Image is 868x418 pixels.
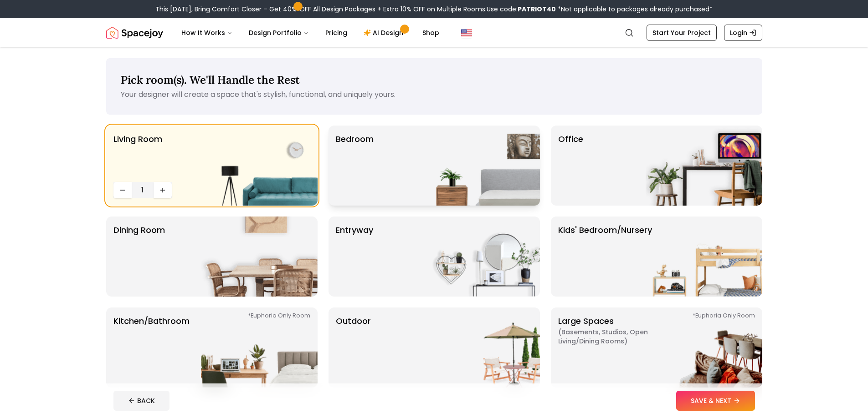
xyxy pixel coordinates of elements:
span: ( Basements, Studios, Open living/dining rooms ) [558,327,672,346]
p: entryway [336,224,373,289]
p: Bedroom [336,133,374,198]
img: United States [461,27,472,38]
img: Kitchen/Bathroom *Euphoria Only [201,307,318,388]
a: Spacejoy [106,24,163,42]
img: Kids' Bedroom/Nursery [646,217,762,297]
img: Large Spaces *Euphoria Only [646,307,762,388]
button: Increase quantity [154,182,172,198]
a: AI Design [356,24,413,42]
a: Login [724,25,762,41]
img: Spacejoy Logo [106,24,163,42]
img: Outdoor [423,307,540,388]
a: Pricing [318,24,354,42]
img: Bedroom [423,126,540,206]
nav: Global [106,18,762,47]
b: PATRIOT40 [518,5,556,14]
p: Kids' Bedroom/Nursery [558,224,652,289]
div: This [DATE], Bring Comfort Closer – Get 40% OFF All Design Packages + Extra 10% OFF on Multiple R... [155,5,713,14]
button: Decrease quantity [113,182,132,198]
p: Large Spaces [558,315,672,380]
button: SAVE & NEXT [676,391,755,411]
p: Your designer will create a space that's stylish, functional, and uniquely yours. [121,89,748,100]
nav: Main [174,24,447,42]
span: 1 [135,185,150,196]
a: Start Your Project [647,25,717,41]
span: Use code: [487,5,556,14]
img: Office [646,126,762,206]
button: How It Works [174,24,240,42]
p: Kitchen/Bathroom [113,315,190,380]
button: Design Portfolio [241,24,316,42]
p: Office [558,133,583,198]
p: Living Room [113,133,162,178]
img: Living Room [201,126,318,206]
span: *Not applicable to packages already purchased* [556,5,713,14]
button: BACK [113,391,169,411]
img: entryway [423,217,540,297]
img: Dining Room [201,217,318,297]
a: Shop [415,24,447,42]
span: Pick room(s). We'll Handle the Rest [121,73,300,87]
p: Outdoor [336,315,371,380]
p: Dining Room [113,224,165,289]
